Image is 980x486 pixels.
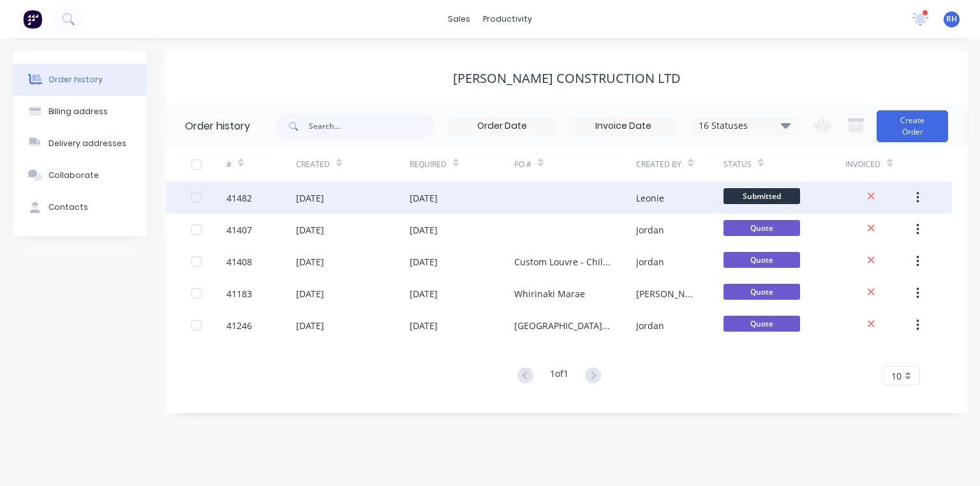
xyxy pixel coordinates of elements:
div: 41407 [226,223,252,237]
div: 41183 [226,287,252,300]
div: Order history [48,74,103,85]
div: Created [296,159,330,170]
div: Created By [636,159,681,170]
div: Delivery addresses [48,138,126,149]
div: [DATE] [296,191,324,205]
div: sales [442,10,477,29]
div: 41246 [226,319,252,332]
div: 41482 [226,191,252,205]
div: Status [724,159,752,170]
div: Jordan [636,223,664,237]
span: 10 [891,369,902,383]
div: Required [410,147,514,182]
div: Created [296,147,410,182]
div: [DATE] [296,287,324,300]
div: Jordan [636,255,664,269]
span: Quote [724,284,800,300]
div: Created By [636,147,724,182]
button: Collaborate [13,159,147,191]
div: Collaborate [48,170,99,181]
span: RH [946,13,957,25]
button: Create Order [877,110,948,142]
span: Quote [724,252,800,268]
div: 16 Statuses [691,119,798,133]
div: Contacts [48,202,88,213]
div: [DATE] [410,191,438,205]
div: Status [724,147,845,182]
div: [DATE] [410,223,438,237]
input: Invoice Date [570,117,677,136]
input: Search... [309,114,435,139]
div: PO # [514,147,636,182]
span: Quote [724,220,800,236]
div: Order history [185,119,250,134]
img: Factory [23,10,42,29]
button: Contacts [13,191,147,223]
div: [GEOGRAPHIC_DATA] Area [514,319,611,332]
div: Billing address [48,106,108,117]
div: PO # [514,159,531,170]
div: [DATE] [410,255,438,269]
div: [PERSON_NAME] [636,287,698,300]
div: [DATE] [296,223,324,237]
div: Leonie [636,191,664,205]
button: Delivery addresses [13,128,147,159]
div: [DATE] [296,319,324,332]
button: Order history [13,64,147,96]
div: Custom Louvre - Child health centre [514,255,611,269]
div: [DATE] [296,255,324,269]
div: Invoiced [845,159,880,170]
div: 41408 [226,255,252,269]
div: Jordan [636,319,664,332]
div: # [226,147,296,182]
span: Quote [724,316,800,332]
div: # [226,159,232,170]
div: productivity [477,10,538,29]
div: [DATE] [410,287,438,300]
span: Submitted [724,188,800,204]
div: [PERSON_NAME] Construction Ltd [453,71,681,86]
div: Required [410,159,447,170]
button: Billing address [13,96,147,128]
div: [DATE] [410,319,438,332]
div: Whirinaki Marae [514,287,585,300]
div: 1 of 1 [550,367,568,385]
div: Invoiced [845,147,915,182]
input: Order Date [449,117,556,136]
